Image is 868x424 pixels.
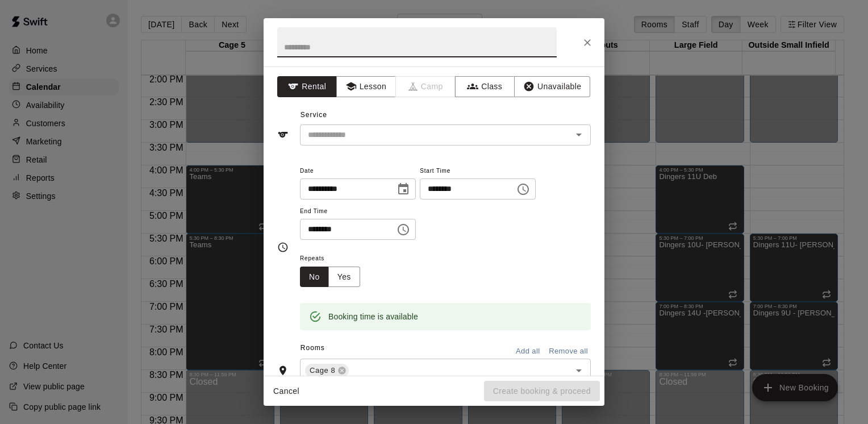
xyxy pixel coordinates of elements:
[514,76,590,97] button: Unavailable
[305,364,349,377] div: Cage 8
[277,76,337,97] button: Rental
[277,242,289,253] svg: Timing
[300,251,369,267] span: Repeats
[392,178,415,201] button: Choose date, selected date is Sep 15, 2025
[392,218,415,241] button: Choose time, selected time is 4:30 PM
[301,111,327,119] span: Service
[455,76,515,97] button: Class
[305,365,340,376] span: Cage 8
[277,129,289,140] svg: Service
[512,178,535,201] button: Choose time, selected time is 4:00 PM
[277,365,289,376] svg: Rooms
[571,363,587,379] button: Open
[328,306,418,327] div: Booking time is available
[301,344,325,352] span: Rooms
[396,76,456,97] span: Camps can only be created in the Services page
[546,343,591,360] button: Remove all
[300,164,416,179] span: Date
[328,267,360,288] button: Yes
[577,32,598,53] button: Close
[510,343,546,360] button: Add all
[300,267,360,288] div: outlined button group
[300,204,416,219] span: End Time
[268,381,304,402] button: Cancel
[571,127,587,143] button: Open
[420,164,536,179] span: Start Time
[300,267,329,288] button: No
[336,76,396,97] button: Lesson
